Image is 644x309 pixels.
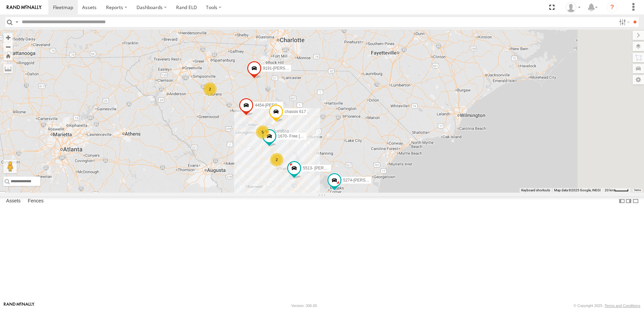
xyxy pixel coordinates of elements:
span: 1670- Free [PERSON_NAME] [278,134,332,139]
a: Terms (opens in new tab) [634,189,641,192]
label: Assets [3,196,24,206]
button: Drag Pegman onto the map to open Street View [3,160,17,173]
button: Zoom out [3,42,13,51]
label: Dock Summary Table to the Left [619,196,625,206]
div: Courtney Grier [563,2,583,12]
label: Hide Summary Table [632,196,639,206]
label: Dock Summary Table to the Right [625,196,632,206]
button: Zoom Home [3,51,13,61]
label: Fences [24,196,47,206]
a: Visit our Website [4,302,35,309]
label: Search Filter Options [616,17,631,27]
span: 5274-[PERSON_NAME] Space [343,178,399,183]
button: Map Scale: 20 km per 39 pixels [603,188,631,193]
i: ? [607,2,618,13]
label: Measure [3,64,13,73]
span: Map data ©2025 Google, INEGI [554,188,601,192]
img: rand-logo.svg [7,5,42,10]
div: © Copyright 2025 - [574,304,640,308]
div: 5 [256,125,269,139]
button: Zoom in [3,33,13,42]
span: 9191-[PERSON_NAME]([GEOGRAPHIC_DATA]) [263,66,351,71]
span: 20 km [605,188,614,192]
div: 2 [203,82,217,96]
span: 4454-[PERSON_NAME] [255,103,298,108]
a: Terms and Conditions [605,304,640,308]
span: chassis 617 [285,109,306,114]
div: Version: 306.00 [291,304,317,308]
button: Keyboard shortcuts [521,188,550,193]
span: 5513- [PERSON_NAME] [303,166,347,170]
div: 2 [270,153,283,166]
label: Map Settings [633,75,644,84]
label: Search Query [14,17,19,27]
